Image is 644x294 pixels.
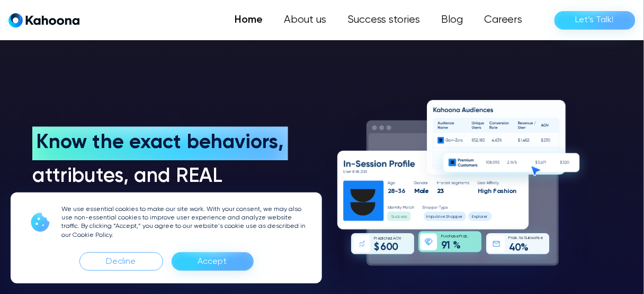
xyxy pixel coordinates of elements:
text: h [488,188,492,195]
text: u [394,215,396,219]
text: r [536,236,537,241]
text: b [538,236,540,241]
text: s [454,234,457,238]
text: O [396,236,399,241]
text: F [494,188,497,195]
text: o [509,188,514,195]
text: p [477,215,479,219]
text: H [478,188,482,195]
text: s [406,215,408,219]
text: 8 [357,170,360,174]
text: P [442,234,444,238]
text: a [419,188,424,195]
g: Prob. to Subscribe [509,236,543,241]
text: t [520,236,521,241]
text: h [450,234,452,238]
text: u [444,234,446,238]
text: l [436,215,437,219]
text: c [399,215,401,219]
a: Careers [473,10,533,31]
div: Decline [79,252,163,271]
g: 600 [381,243,399,253]
text: 0 [365,170,368,174]
text: o [521,236,524,241]
text: v [440,215,443,219]
a: About us [273,10,337,31]
text: S [391,215,393,219]
div: Let’s Talk! [576,12,614,29]
text: o [451,215,453,219]
g: Success [391,215,407,219]
text: b [515,236,517,241]
text: r [512,236,513,241]
div: Accept [198,253,227,270]
text: o [463,234,466,238]
text: c [533,236,535,241]
text: s [437,215,440,219]
text: 4 [355,170,359,174]
text: i [508,188,509,195]
text: r [462,234,463,238]
h3: attributes, and REAL business value of EVERY user, instantly, [32,164,300,241]
g: 23 [437,188,444,195]
text: E [472,215,474,219]
a: Success stories [337,10,431,31]
text: s [404,215,406,219]
text: P [460,234,462,238]
text: d [380,236,383,241]
a: Home [224,10,273,31]
text: a [452,234,454,238]
text: r [446,234,447,238]
text: x [475,215,477,219]
text: 2 [363,170,365,174]
text: 3 [398,188,402,195]
text: i [537,236,538,241]
g: % [521,243,529,253]
text: 6 [402,188,406,195]
text: e [387,236,390,241]
text: u [527,236,529,241]
h3: Know the exact behaviors, [37,131,288,156]
text: r [482,215,484,219]
text: A [393,236,396,241]
text: 9 [442,241,448,251]
text: m [428,215,432,219]
text: d [390,236,392,241]
text: u [434,215,436,219]
div: Accept [172,252,254,271]
text: e [401,215,404,219]
text: s [501,188,504,195]
text: i [482,188,484,195]
g: Male [414,188,430,195]
text: e [378,236,380,241]
text: e [540,236,543,241]
text: a [497,188,501,195]
text: h [504,188,508,195]
text: t [386,236,387,241]
text: 5 [361,170,363,174]
text: 2 [437,188,441,195]
g: Impulsive Shopper [427,215,463,219]
text: S [445,215,448,219]
text: p [453,215,456,219]
text: n [513,188,517,195]
text: h [449,215,451,219]
text: 8 [391,188,396,195]
a: Let’s Talk! [554,11,636,30]
text: b [529,236,531,241]
text: e [456,234,459,238]
text: e [459,215,462,219]
text: i [440,215,441,219]
g: 40 [509,243,521,253]
text: P [374,236,377,241]
text: S [524,236,526,241]
text: P [509,236,511,241]
div: Decline [106,253,136,270]
text: # [353,170,355,174]
text: i [383,236,384,241]
text: c [383,236,386,241]
text: r [377,236,378,241]
text: c [448,234,450,238]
